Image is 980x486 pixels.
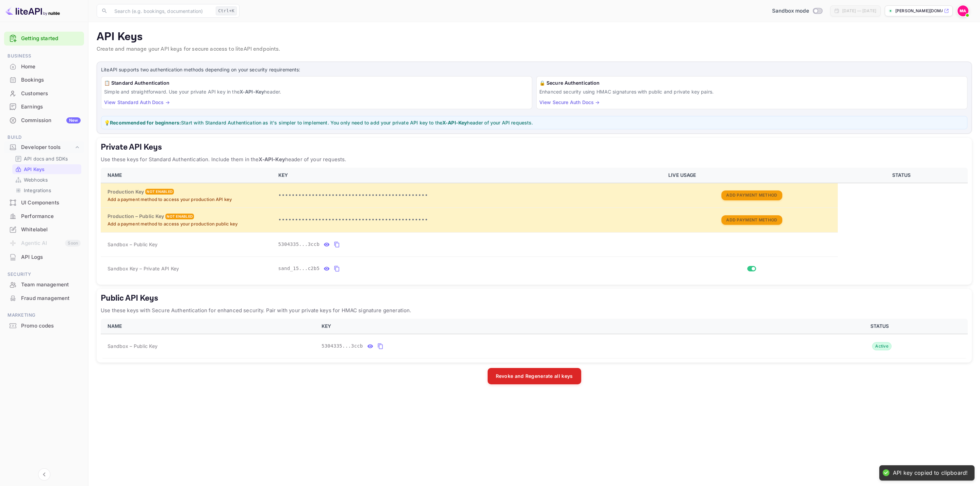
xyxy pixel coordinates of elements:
[4,52,84,60] span: Business
[958,5,968,16] img: Mohamed Aiman
[4,292,84,304] a: Fraud management
[539,99,600,105] a: View Secure Auth Docs →
[104,79,529,87] h6: 📋 Standard Authentication
[240,89,264,95] strong: X-API-Key
[12,185,81,195] div: Integrations
[108,196,270,203] p: Add a payment method to access your production API key
[108,342,158,350] span: Sandbox – Public Key
[322,342,363,350] span: 5304335...3ccb
[101,66,967,73] p: LiteAPI supports two authentication methods depending on your security requirements:
[24,166,45,173] p: API Keys
[104,99,170,105] a: View Standard Auth Docs →
[15,176,79,183] a: Webhooks
[15,155,79,162] a: API docs and SDKs
[101,319,968,358] table: public api keys table
[872,342,892,350] div: Active
[4,60,84,73] div: Home
[664,168,838,183] th: LIVE USAGE
[278,241,320,248] span: 5304335...3ccb
[4,100,84,113] a: Earnings
[4,278,84,291] a: Team management
[4,210,84,223] div: Performance
[12,175,81,185] div: Webhooks
[838,168,968,183] th: STATUS
[101,293,968,304] h5: Public API Keys
[21,226,81,234] div: Whitelabel
[101,142,968,153] h5: Private API Keys
[165,214,194,219] div: Not enabled
[104,88,529,95] p: Simple and straightforward. Use your private API key in the header.
[101,306,968,315] p: Use these keys with Secure Authentication for enhanced security. Pair with your private keys for ...
[21,63,81,71] div: Home
[110,4,213,18] input: Search (e.g. bookings, documentation)
[145,189,174,195] div: Not enabled
[216,6,237,15] div: Ctrl+K
[97,30,972,44] p: API Keys
[97,45,972,53] p: Create and manage your API keys for secure access to liteAPI endpoints.
[4,100,84,114] div: Earnings
[4,251,84,264] div: API Logs
[539,88,964,95] p: Enhanced security using HMAC signatures with public and private key pairs.
[24,155,68,162] p: API docs and SDKs
[101,168,968,281] table: private api keys table
[21,117,81,124] div: Commission
[12,164,81,174] div: API Keys
[893,469,968,476] div: API key copied to clipboard!
[4,223,84,236] div: Whitelabel
[4,210,84,222] a: Performance
[108,241,158,248] span: Sandbox – Public Key
[4,87,84,100] a: Customers
[108,266,179,271] span: Sandbox Key – Private API Key
[12,154,81,164] div: API docs and SDKs
[4,223,84,236] a: Whitelabel
[4,251,84,263] a: API Logs
[842,8,876,14] div: [DATE] — [DATE]
[721,217,782,222] a: Add Payment Method
[4,278,84,291] div: Team management
[317,319,794,334] th: KEY
[4,271,84,278] span: Security
[4,60,84,73] a: Home
[4,73,84,86] a: Bookings
[721,190,782,200] button: Add Payment Method
[539,79,964,87] h6: 🔒 Secure Authentication
[4,87,84,100] div: Customers
[21,253,81,261] div: API Logs
[4,73,84,87] div: Bookings
[21,322,81,330] div: Promo codes
[4,319,84,332] a: Promo codes
[21,144,74,151] div: Developer tools
[274,168,665,183] th: KEY
[4,312,84,319] span: Marketing
[101,155,968,164] p: Use these keys for Standard Authentication. Include them in the header of your requests.
[108,221,270,228] p: Add a payment method to access your production public key
[15,166,79,173] a: API Keys
[66,117,81,123] div: New
[4,134,84,141] span: Build
[5,5,60,16] img: LiteAPI logo
[721,192,782,198] a: Add Payment Method
[4,114,84,127] div: CommissionNew
[278,216,660,224] p: •••••••••••••••••••••••••••••••••••••••••••••
[721,215,782,225] button: Add Payment Method
[21,199,81,207] div: UI Components
[21,281,81,289] div: Team management
[4,141,84,153] div: Developer tools
[24,187,51,194] p: Integrations
[21,103,81,111] div: Earnings
[4,32,84,46] div: Getting started
[101,168,274,183] th: NAME
[24,176,48,183] p: Webhooks
[895,8,943,14] p: [PERSON_NAME][DOMAIN_NAME]...
[21,295,81,302] div: Fraud management
[4,319,84,333] div: Promo codes
[769,7,825,15] div: Switch to Production mode
[108,213,164,220] h6: Production – Public Key
[794,319,968,334] th: STATUS
[278,191,660,200] p: •••••••••••••••••••••••••••••••••••••••••••••
[278,265,320,272] span: sand_15...c2b5
[15,187,79,194] a: Integrations
[259,156,285,163] strong: X-API-Key
[488,368,581,384] button: Revoke and Regenerate all keys
[110,120,181,125] strong: Recommended for beginners:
